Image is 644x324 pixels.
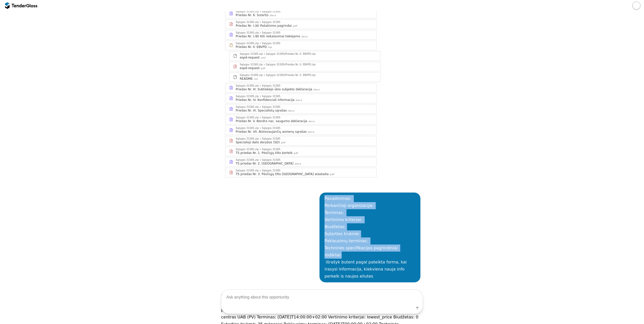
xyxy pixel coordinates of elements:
div: Specialioji dalis derybos (SD) [236,140,280,144]
div: .pdf [329,173,334,176]
a: Sąlygos 31585.zipSąlygos 31585Priedas Nr. IX. Specialistų sąrašas.docx [225,104,377,114]
div: TS priedas Nr. 2. [GEOGRAPHIC_DATA] [236,161,293,166]
a: Sąlygos 31585.zipSąlygos 31585Priedas Nr. VII. Atstovaujančių asmenų sąrašas.docx [225,125,377,135]
div: .docx [294,162,301,166]
div: Sąlygos 31585/Priedas Nr. II. EBVPD.zip [266,53,315,55]
div: .pdf [292,24,298,28]
div: .pdf [293,152,298,155]
div: Priedas Nr. IV. Konfidenciali informacija [236,98,294,102]
div: Sąlygos 31585 [262,148,280,151]
div: Sąlygos 31585 [262,127,280,129]
div: .docx [287,109,294,113]
div: Sąlygos 31585 [262,106,280,108]
div: espd-request [240,56,260,60]
a: Sąlygos 31585.zipSąlygos 31585Priedas Nr. 6. Sutartis.docx [225,9,377,18]
div: Sąlygos 31585.zip [236,116,259,119]
div: .xml [260,56,266,60]
a: Sąlygos 31585.zipSąlygos 31585Priedas Nr. V. Bendra nac. saugumo deklaracija.docx [225,115,377,124]
div: .pdf [260,67,265,70]
div: Sąlygos 31585 [262,42,280,45]
div: Sąlygos 31585 [262,116,280,119]
div: Priedas Nr. III. Subtiekėjo ūkio subjekto deklaracija [236,87,312,91]
div: .docx [307,130,314,134]
div: .pdf [280,141,285,144]
div: Sąlygos 31585 [262,85,280,87]
div: README [240,77,253,81]
div: Sąlygos 31585.zip [236,148,259,151]
div: .zip [267,46,272,49]
div: Priedas Nr. II. EBVPD [236,45,267,49]
div: Sąlygos 31585.zip [236,95,259,98]
div: Sąlygos 31585.zip [236,85,259,87]
a: Sąlygos 31585.zipSąlygos 31585Priedas Nr. I.(B) Kiti reikalavimai tiekėjams.docx [225,30,377,40]
a: Sąlygos 31585.zipSąlygos 31585Priedas Nr. IV. Konfidenciali informacija.docx [225,94,377,103]
div: .docx [308,120,315,123]
div: Sąlygos 31585.zip [236,169,259,172]
div: espd-request [240,66,260,70]
div: Sąlygos 31585 [262,21,280,23]
div: Sąlygos 31585.zip [236,127,259,129]
div: Sąlygos 31585 [262,169,280,172]
a: Sąlygos 31585.zipSąlygos 31585TS priedas Nr. 3. Pėsčiųjų tilto [GEOGRAPHIC_DATA] ataskaita.pdf [225,168,377,177]
div: Sąlygos 31585 [262,95,280,98]
div: Sąlygos 31585.zip [236,21,259,23]
div: Sąlygos 31585 [262,159,280,161]
a: Sąlygos 31585.zipSąlygos 31585TS priedas Nr. 1. Pėsčiųjų tilto kortelė.pdf [225,147,377,156]
div: Priedas Nr. I.(A) Pašalinimo pagrindai [236,24,292,28]
div: Sąlygos 31585.zip [240,63,263,66]
div: TS priedas Nr. 1. Pėsčiųjų tilto kortelė [236,151,292,155]
a: Sąlygos 31585.zipSąlygos 31585TS priedas Nr. 2. [GEOGRAPHIC_DATA].docx [225,157,377,167]
div: .docx [313,88,320,91]
div: .docx [301,35,308,38]
div: TS priedas Nr. 3. Pėsčiųjų tilto [GEOGRAPHIC_DATA] ataskaita [236,172,329,176]
div: Priedas Nr. 6. Sutartis [236,13,269,17]
div: .docx [269,14,276,17]
div: Priedas Nr. VII. Atstovaujančių asmenų sąrašas [236,130,307,134]
div: Sąlygos 31585.zip [240,53,263,55]
div: Sąlygos 31585.zip [236,42,259,45]
div: Priedas Nr. IX. Specialistų sąrašas [236,109,287,113]
a: Sąlygos 31585.zipSąlygos 31585/Priedas Nr. II. EBVPD.zipespd-request.xml [229,51,381,61]
div: Sąlygos 31585/Priedas Nr. II. EBVPD.zip [266,63,315,66]
a: Sąlygos 31585.zipSąlygos 31585Specialioji dalis derybos (SD).pdf [225,136,377,146]
a: Sąlygos 31585.zipSąlygos 31585Priedas Nr. I.(A) Pašalinimo pagrindai.pdf [225,19,377,29]
div: Pavadinimas: Perkančioji organizacija: Terminas: Vertinimo kriterjai: Biudžetas: Sutarties trukmė... [325,195,415,280]
div: Sąlygos 31585 [262,32,280,34]
a: Sąlygos 31585.zipSąlygos 31585Priedas Nr. II. EBVPD.zip [225,41,377,50]
div: Sąlygos 31585 [262,10,280,13]
div: Sąlygos 31585/Priedas Nr. II. EBVPD.zip [266,74,315,76]
div: Sąlygos 31585.zip [236,10,259,13]
div: .docx [295,99,302,102]
div: Priedas Nr. I.(B) Kiti reikalavimai tiekėjams [236,34,300,38]
a: Sąlygos 31585.zipSąlygos 31585/Priedas Nr. II. EBVPD.zipespd-request.pdf [229,62,381,71]
div: Sąlygos 31585.zip [236,138,259,140]
div: Sąlygos 31585.zip [236,32,259,34]
a: Sąlygos 31585.zipSąlygos 31585Priedas Nr. III. Subtiekėjo ūkio subjekto deklaracija.docx [225,83,377,93]
a: Sąlygos 31585.zipSąlygos 31585/Priedas Nr. II. EBVPD.zipREADME.txt [229,72,381,82]
div: .txt [253,77,258,81]
div: Sąlygos 31585.zip [236,106,259,108]
div: Priedas Nr. V. Bendra nac. saugumo deklaracija [236,119,307,123]
div: Sąlygos 31585.zip [240,74,263,76]
div: Sąlygos 31585 [262,138,280,140]
div: Sąlygos 31585.zip [236,159,259,161]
